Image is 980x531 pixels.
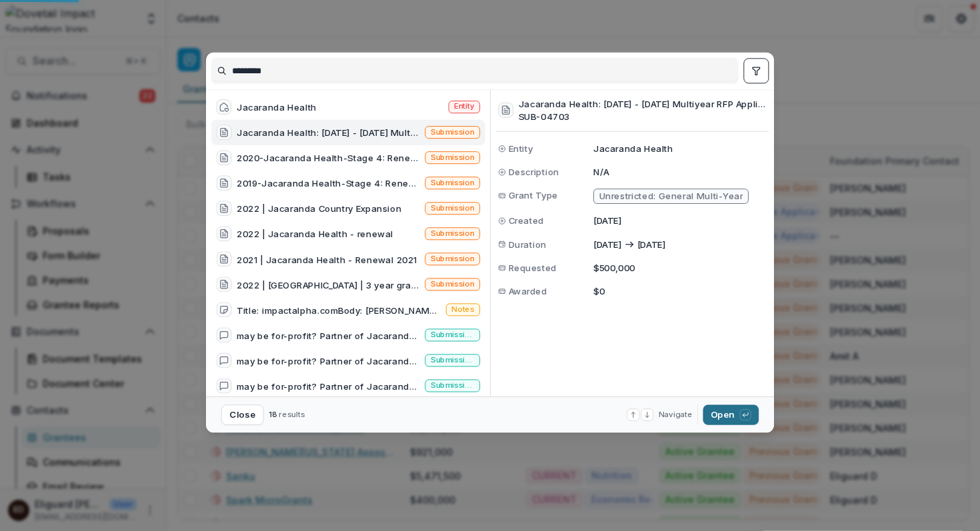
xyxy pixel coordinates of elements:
button: Close [221,404,264,424]
span: Submission comment [431,356,475,365]
span: Grant Type [509,189,558,202]
span: Submission [431,279,475,288]
p: [DATE] [593,214,767,227]
span: Unrestricted: General Multi-Year [599,191,743,202]
span: Navigate [659,409,692,420]
span: Submission [431,229,475,238]
p: N/A [593,165,767,179]
div: may be for-profit? Partner of Jacaranda for referring PROMPTS emergencies; [237,354,420,367]
div: 2022 | [GEOGRAPHIC_DATA] | 3 year grant - SURGE | Year 1 [237,278,420,291]
span: Submission comment [431,330,475,339]
span: Submission [431,178,475,187]
span: Duration [509,237,547,251]
div: 2021 | Jacaranda Health - Renewal 2021 [237,253,417,266]
span: Entity [454,102,474,111]
div: Jacaranda Health: [DATE] - [DATE] Multiyear RFP Application [237,126,420,139]
span: Submission [431,203,475,213]
span: Requested [509,261,557,274]
span: Entity [509,142,533,155]
div: may be for-profit? Partner of Jacaranda for referring PROMPTS emergencies; [237,379,420,392]
span: Submission [431,254,475,263]
button: toggle filters [743,58,769,83]
h3: Jacaranda Health: [DATE] - [DATE] Multiyear RFP Application [519,97,767,110]
p: Jacaranda Health [593,142,767,155]
div: Title: impactalpha.comBody: [PERSON_NAME] on the spin-out of Jacaranda Maternity - [URL][DOMAIN_N... [237,303,441,316]
div: may be for-profit? Partner of Jacaranda for referring PROMPTS emergencies; [237,328,420,342]
div: 2020-Jacaranda Health-Stage 4: Renewal [237,151,420,165]
span: results [279,410,305,419]
span: Awarded [509,284,547,298]
div: 2022 | Jacaranda Health - renewal [237,227,393,241]
span: 18 [269,410,277,419]
p: $0 [593,284,767,298]
span: Submission comment [431,381,475,390]
span: Notes [451,304,474,314]
div: Jacaranda Health [237,101,317,114]
h3: SUB-04703 [519,110,767,123]
p: [DATE] [593,237,622,251]
span: Created [509,214,544,227]
p: $500,000 [593,261,767,274]
span: Submission [431,127,475,137]
p: [DATE] [637,237,666,251]
div: 2019-Jacaranda Health-Stage 4: Renewal [237,177,420,190]
button: Open [703,404,759,424]
span: Description [509,165,559,179]
div: 2022 | Jacaranda Country Expansion [237,202,401,215]
span: Submission [431,153,475,162]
